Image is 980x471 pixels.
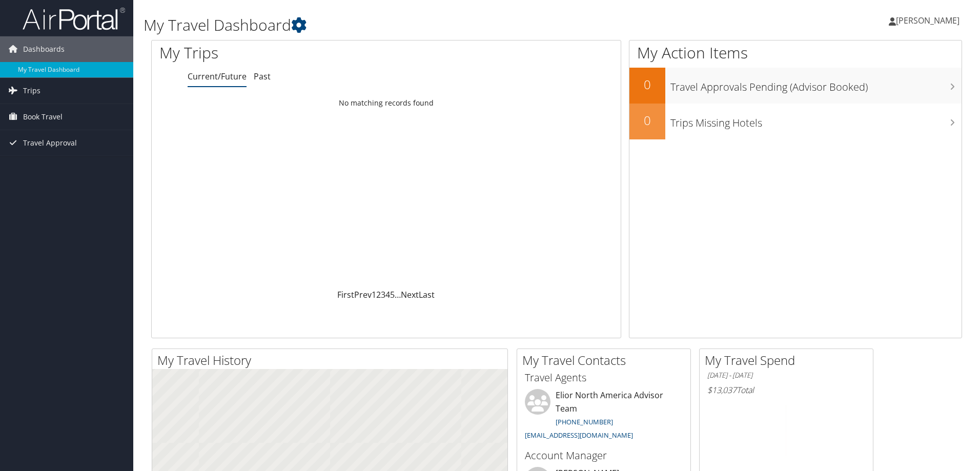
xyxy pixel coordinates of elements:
[390,289,395,300] a: 5
[376,289,381,300] a: 2
[889,5,970,36] a: [PERSON_NAME]
[152,94,621,112] td: No matching records found
[337,289,354,300] a: First
[159,42,418,64] h1: My Trips
[556,417,613,426] a: [PHONE_NUMBER]
[629,112,665,129] h2: 0
[520,389,688,444] li: Elior North America Advisor Team
[188,71,247,82] a: Current/Future
[372,289,376,300] a: 1
[401,289,419,300] a: Next
[23,78,40,104] span: Trips
[354,289,372,300] a: Prev
[23,104,63,130] span: Book Travel
[522,352,690,369] h2: My Travel Contacts
[381,289,385,300] a: 3
[525,431,633,440] a: [EMAIL_ADDRESS][DOMAIN_NAME]
[707,371,865,380] h6: [DATE] - [DATE]
[629,68,962,104] a: 0Travel Approvals Pending (Advisor Booked)
[707,384,865,396] h6: Total
[395,289,401,300] span: …
[23,7,125,31] img: airportal-logo.png
[670,111,962,130] h3: Trips Missing Hotels
[157,352,507,369] h2: My Travel History
[629,76,665,93] h2: 0
[670,75,962,94] h3: Travel Approvals Pending (Advisor Booked)
[629,104,962,139] a: 0Trips Missing Hotels
[525,448,683,463] h3: Account Manager
[629,42,962,64] h1: My Action Items
[707,384,737,396] span: $13,037
[385,289,390,300] a: 4
[705,352,873,369] h2: My Travel Spend
[419,289,435,300] a: Last
[23,130,77,156] span: Travel Approval
[896,15,959,26] span: [PERSON_NAME]
[525,371,683,385] h3: Travel Agents
[144,14,695,36] h1: My Travel Dashboard
[254,71,271,82] a: Past
[23,36,65,62] span: Dashboards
